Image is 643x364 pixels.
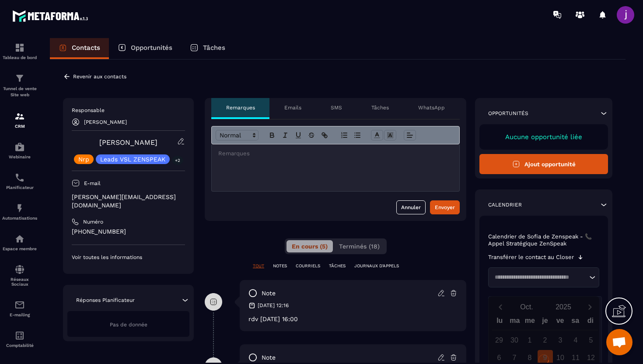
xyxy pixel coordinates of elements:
[418,104,445,111] p: WhatsApp
[296,263,320,269] p: COURRIELS
[72,254,185,261] p: Voir toutes les informations
[430,200,460,214] button: Envoyer
[72,107,185,114] p: Responsable
[100,156,165,162] p: Leads VSL ZENSPEAK
[14,203,25,213] img: automations
[14,330,25,341] img: accountant
[2,277,37,287] p: Réseaux Sociaux
[2,343,37,348] p: Comptabilité
[262,353,276,362] p: note
[2,185,37,190] p: Planificateur
[2,227,37,258] a: automationsautomationsEspace membre
[492,273,587,282] input: Search for option
[2,293,37,324] a: emailemailE-mailing
[258,302,289,309] p: [DATE] 12:16
[2,324,37,354] a: accountantaccountantComptabilité
[72,44,100,52] p: Contacts
[488,133,599,141] p: Aucune opportunité liée
[84,180,101,187] p: E-mail
[72,193,185,210] p: [PERSON_NAME][EMAIL_ADDRESS][DOMAIN_NAME]
[14,142,25,152] img: automations
[329,263,346,269] p: TÂCHES
[2,36,37,66] a: formationformationTableau de bord
[284,104,301,111] p: Emails
[2,55,37,60] p: Tableau de bord
[488,201,522,208] p: Calendrier
[14,42,25,53] img: formation
[339,243,380,250] span: Terminés (18)
[226,104,255,111] p: Remarques
[14,264,25,275] img: social-network
[287,240,333,252] button: En cours (5)
[248,315,458,322] p: rdv [DATE] 16:00
[479,154,608,174] button: Ajout opportunité
[2,196,37,227] a: automationsautomationsAutomatisations
[606,329,633,355] div: Ouvrir le chat
[2,246,37,251] p: Espace membre
[2,86,37,98] p: Tunnel de vente Site web
[14,300,25,310] img: email
[181,38,234,59] a: Tâches
[273,263,287,269] p: NOTES
[2,105,37,135] a: formationformationCRM
[99,138,157,147] a: [PERSON_NAME]
[2,166,37,196] a: schedulerschedulerPlanificateur
[331,104,342,111] p: SMS
[203,44,225,52] p: Tâches
[396,200,426,214] button: Annuler
[12,8,91,24] img: logo
[50,38,109,59] a: Contacts
[110,322,147,328] span: Pas de donnée
[2,258,37,293] a: social-networksocial-networkRéseaux Sociaux
[334,240,385,252] button: Terminés (18)
[2,66,37,105] a: formationformationTunnel de vente Site web
[2,135,37,166] a: automationsautomationsWebinaire
[14,234,25,244] img: automations
[2,154,37,159] p: Webinaire
[84,119,127,125] p: [PERSON_NAME]
[488,254,574,261] p: Transférer le contact au Closer
[371,104,389,111] p: Tâches
[2,216,37,220] p: Automatisations
[73,73,126,80] p: Revenir aux contacts
[76,297,135,304] p: Réponses Planificateur
[172,156,183,165] p: +2
[14,172,25,183] img: scheduler
[292,243,328,250] span: En cours (5)
[488,233,599,247] p: Calendrier de Sofia de Zenspeak - 📞 Appel Stratégique ZenSpeak
[488,267,599,287] div: Search for option
[131,44,172,52] p: Opportunités
[109,38,181,59] a: Opportunités
[488,110,528,117] p: Opportunités
[14,73,25,84] img: formation
[83,218,103,225] p: Numéro
[354,263,399,269] p: JOURNAUX D'APPELS
[2,312,37,317] p: E-mailing
[2,124,37,129] p: CRM
[72,227,185,236] p: [PHONE_NUMBER]
[262,289,276,297] p: note
[253,263,264,269] p: TOUT
[78,156,89,162] p: Nrp
[435,203,455,212] div: Envoyer
[14,111,25,122] img: formation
